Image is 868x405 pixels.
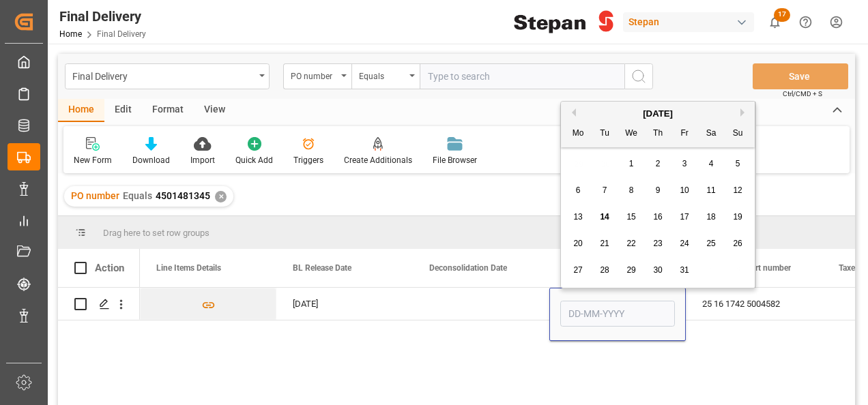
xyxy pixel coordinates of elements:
div: Choose Wednesday, October 29th, 2025 [623,262,640,279]
div: PO number [291,67,337,82]
span: Equals [123,190,152,201]
div: Choose Wednesday, October 8th, 2025 [623,182,640,199]
span: 30 [653,265,662,275]
div: Choose Saturday, October 18th, 2025 [703,209,720,226]
span: Drag here to set row groups [103,228,209,238]
div: Choose Saturday, October 11th, 2025 [703,182,720,199]
button: Next Month [740,108,749,117]
button: open menu [283,63,351,89]
div: Choose Saturday, October 4th, 2025 [703,155,720,172]
span: 14 [600,212,609,222]
div: Import [190,154,215,166]
span: 10 [680,185,689,195]
span: 17 [774,8,790,22]
div: Quick Add [235,154,273,166]
div: Action [95,262,124,274]
div: Download [132,154,170,166]
div: Choose Wednesday, October 22nd, 2025 [623,235,640,252]
div: [DATE] [276,288,413,320]
input: DD-MM-YYYY [560,301,675,327]
span: 16 [653,212,662,222]
span: 24 [680,239,689,248]
div: Choose Thursday, October 2nd, 2025 [650,155,667,172]
span: BL Release Date [293,263,351,273]
button: Save [753,63,848,89]
img: Stepan_Company_logo.svg.png_1713531530.png [514,10,613,34]
div: Choose Sunday, October 5th, 2025 [729,155,747,172]
div: Edit [104,99,142,122]
span: 31 [680,265,689,275]
span: 27 [573,265,582,275]
span: 7 [603,185,607,195]
span: 26 [733,239,742,248]
span: 2 [656,159,661,168]
div: New Form [74,154,112,166]
span: 11 [706,185,715,195]
button: open menu [65,63,270,89]
div: View [194,99,235,122]
button: Help Center [790,7,821,37]
div: Choose Thursday, October 9th, 2025 [650,182,667,199]
button: show 17 new notifications [759,7,790,37]
div: Mo [570,125,587,142]
span: 13 [573,212,582,222]
span: 12 [733,185,742,195]
span: 17 [680,212,689,222]
div: Choose Monday, October 6th, 2025 [570,182,587,199]
a: Home [59,29,82,39]
button: search button [624,63,653,89]
span: 22 [626,239,635,248]
div: Fr [676,125,693,142]
div: Choose Friday, October 10th, 2025 [676,182,693,199]
button: Stepan [623,9,759,35]
div: Press SPACE to select this row. [58,288,140,320]
div: Choose Monday, October 27th, 2025 [570,262,587,279]
span: Line Items Details [156,263,221,273]
div: [DATE] [561,107,755,121]
div: Choose Friday, October 24th, 2025 [676,235,693,252]
div: Choose Sunday, October 12th, 2025 [729,182,747,199]
div: Choose Thursday, October 16th, 2025 [650,209,667,226]
input: Type to search [420,63,624,89]
div: Choose Thursday, October 23rd, 2025 [650,235,667,252]
span: 8 [629,185,634,195]
div: Choose Tuesday, October 7th, 2025 [596,182,613,199]
div: Final Delivery [59,6,146,27]
div: Home [58,99,104,122]
div: Choose Sunday, October 26th, 2025 [729,235,747,252]
span: PO number [71,190,119,201]
div: We [623,125,640,142]
span: 4501481345 [156,190,210,201]
div: ✕ [215,191,227,202]
div: Triggers [293,154,323,166]
div: Final Delivery [72,67,255,84]
div: Stepan [623,12,754,32]
button: Previous Month [568,108,576,117]
span: 25 [706,239,715,248]
div: Choose Friday, October 3rd, 2025 [676,155,693,172]
span: 1 [629,159,634,168]
span: 29 [626,265,635,275]
span: 5 [736,159,740,168]
div: Th [650,125,667,142]
span: 6 [576,185,581,195]
span: 19 [733,212,742,222]
span: 20 [573,239,582,248]
div: Equals [359,67,405,82]
span: 4 [709,159,714,168]
span: 21 [600,239,609,248]
div: Choose Tuesday, October 28th, 2025 [596,262,613,279]
button: open menu [351,63,420,89]
span: Deconsolidation Date [429,263,507,273]
div: Choose Tuesday, October 14th, 2025 [596,209,613,226]
div: month 2025-10 [565,151,751,284]
div: Format [142,99,194,122]
div: Su [729,125,747,142]
div: Choose Saturday, October 25th, 2025 [703,235,720,252]
span: Ctrl/CMD + S [783,89,822,99]
div: Choose Sunday, October 19th, 2025 [729,209,747,226]
span: 15 [626,212,635,222]
div: Choose Thursday, October 30th, 2025 [650,262,667,279]
div: Choose Wednesday, October 1st, 2025 [623,155,640,172]
div: Choose Monday, October 13th, 2025 [570,209,587,226]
